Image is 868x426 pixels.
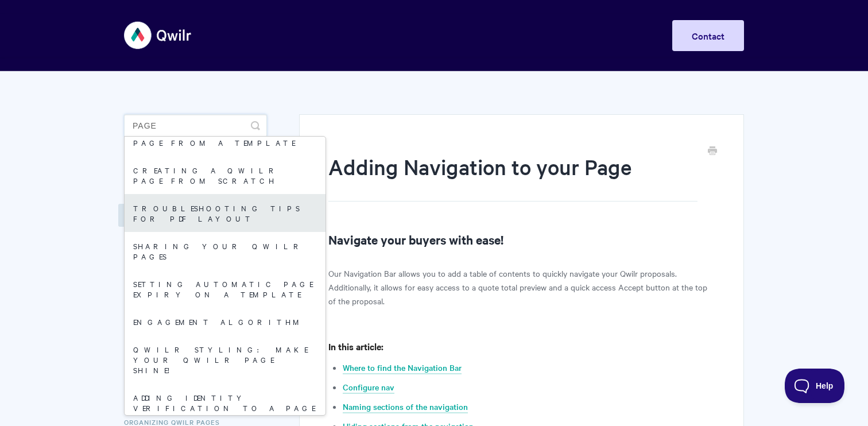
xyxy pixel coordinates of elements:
img: Qwilr Help Center [124,14,192,57]
a: Creating a Qwilr Page from Scratch [125,156,325,194]
h1: Adding Navigation to your Page [328,152,697,202]
b: In this article: [328,340,383,353]
a: Print this Article [708,145,717,158]
a: Configure nav [343,381,394,394]
a: Contact [672,20,744,51]
a: Creating a Qwilr Page from a Template [125,118,325,156]
a: Naming sections of the navigation [343,401,468,413]
p: Our Navigation Bar allows you to add a table of contents to quickly navigate your Qwilr proposals... [328,266,715,308]
input: Search [124,114,267,137]
a: Troubleshooting tips for PDF layout [125,194,325,232]
a: Engagement Algorithm [125,308,325,335]
h2: Navigate your buyers with ease! [328,230,715,249]
a: Sharing your Qwilr Pages [125,232,325,270]
a: Designing Your Qwilr Pages [118,204,256,227]
a: Qwilr styling: Make Your Qwilr Page Shine! [125,335,325,384]
a: Where to find the Navigation Bar [343,362,462,374]
a: Adding Identity Verification to a Page [125,384,325,421]
iframe: Toggle Customer Support [785,369,845,403]
a: Setting Automatic Page Expiry on a Template [125,270,325,308]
